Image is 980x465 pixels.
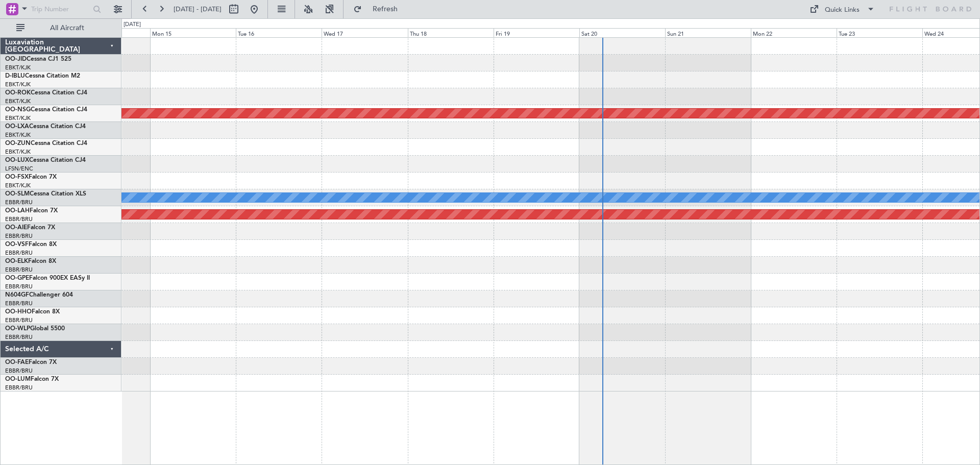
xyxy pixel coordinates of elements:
a: OO-LAHFalcon 7X [5,208,58,214]
a: EBBR/BRU [5,300,33,307]
a: LFSN/ENC [5,165,33,173]
span: D-IBLU [5,73,25,79]
input: Trip Number [31,2,90,17]
a: EBKT/KJK [5,148,31,156]
span: Refresh [364,6,407,13]
a: EBBR/BRU [5,199,33,206]
span: OO-VSF [5,241,29,248]
a: OO-VSFFalcon 8X [5,241,57,248]
a: OO-GPEFalcon 900EX EASy II [5,275,90,281]
a: EBBR/BRU [5,367,33,375]
span: [DATE] - [DATE] [174,5,222,14]
a: OO-LUXCessna Citation CJ4 [5,157,86,163]
span: OO-LUX [5,157,29,163]
button: Quick Links [804,1,880,17]
span: OO-ROK [5,90,31,96]
a: OO-SLMCessna Citation XLS [5,191,86,197]
a: EBBR/BRU [5,316,33,324]
div: Sun 21 [665,28,751,37]
span: OO-LAH [5,208,30,214]
a: OO-ROKCessna Citation CJ4 [5,90,87,96]
span: OO-SLM [5,191,30,197]
a: OO-NSGCessna Citation CJ4 [5,107,87,113]
a: OO-FSXFalcon 7X [5,174,57,180]
a: EBBR/BRU [5,249,33,257]
div: Thu 18 [408,28,494,37]
div: Tue 23 [837,28,922,37]
span: OO-ZUN [5,140,31,146]
span: OO-GPE [5,275,29,281]
span: OO-JID [5,56,27,62]
div: Sat 20 [579,28,665,37]
div: Fri 19 [494,28,579,37]
a: EBKT/KJK [5,81,31,88]
a: OO-AIEFalcon 7X [5,225,55,231]
a: EBBR/BRU [5,215,33,223]
div: Tue 16 [236,28,322,37]
a: EBKT/KJK [5,114,31,122]
a: EBKT/KJK [5,131,31,139]
a: EBBR/BRU [5,232,33,240]
button: Refresh [349,1,410,17]
span: OO-HHO [5,309,32,315]
a: OO-FAEFalcon 7X [5,359,57,365]
a: EBKT/KJK [5,97,31,105]
span: All Aircraft [27,25,108,32]
a: OO-HHOFalcon 8X [5,309,60,315]
span: OO-LXA [5,124,29,130]
span: OO-WLP [5,326,30,332]
a: EBBR/BRU [5,283,33,290]
span: OO-NSG [5,107,31,113]
span: OO-LUM [5,376,31,382]
a: OO-LXACessna Citation CJ4 [5,124,86,130]
a: D-IBLUCessna Citation M2 [5,73,80,79]
span: N604GF [5,292,29,298]
div: Quick Links [825,5,860,15]
span: OO-FAE [5,359,29,365]
div: [DATE] [124,20,141,29]
a: EBBR/BRU [5,333,33,341]
div: Mon 22 [751,28,837,37]
div: Mon 15 [150,28,236,37]
a: OO-WLPGlobal 5500 [5,326,65,332]
a: OO-LUMFalcon 7X [5,376,59,382]
a: EBBR/BRU [5,384,33,391]
a: EBKT/KJK [5,64,31,71]
span: OO-AIE [5,225,27,231]
a: EBBR/BRU [5,266,33,274]
button: All Aircraft [11,20,111,36]
span: OO-FSX [5,174,29,180]
a: EBKT/KJK [5,182,31,189]
div: Wed 17 [322,28,407,37]
a: OO-JIDCessna CJ1 525 [5,56,71,62]
a: OO-ELKFalcon 8X [5,258,56,264]
a: OO-ZUNCessna Citation CJ4 [5,140,87,146]
span: OO-ELK [5,258,28,264]
a: N604GFChallenger 604 [5,292,73,298]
